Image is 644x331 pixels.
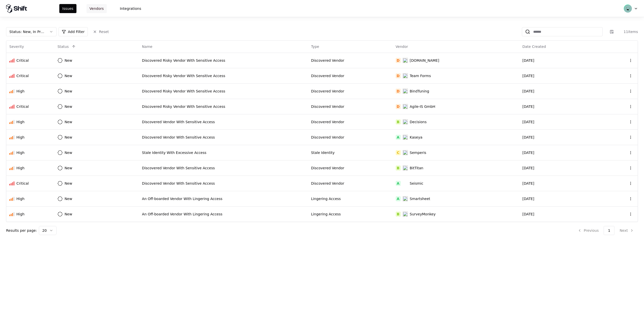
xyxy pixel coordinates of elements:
[16,181,29,186] div: Critical
[403,58,408,63] img: Draw.io
[58,44,69,49] div: Status
[410,150,426,155] div: Semperis
[396,44,408,49] div: Vendor
[58,148,82,157] button: New
[618,29,638,34] div: 11 items
[65,196,72,201] div: New
[65,135,72,140] div: New
[396,212,401,217] div: B
[58,102,82,111] button: New
[87,4,107,13] button: Vendors
[65,89,72,94] div: New
[403,165,408,171] img: BitTitan
[410,181,423,186] div: Seismic
[58,87,82,96] button: New
[59,4,76,13] button: Issues
[396,181,401,186] div: A
[58,133,82,142] button: New
[142,135,305,140] div: Discovered Vendor With Sensitive Access
[311,58,390,63] div: Discovered Vendor
[311,119,390,124] div: Discovered Vendor
[396,135,401,140] div: A
[58,179,82,188] button: New
[16,73,29,78] div: Critical
[403,119,408,124] img: Decisions
[396,196,401,201] div: A
[58,71,82,80] button: New
[58,163,82,173] button: New
[6,228,37,233] p: Results per page:
[311,196,390,201] div: Lingering Access
[522,44,546,49] div: Date Created
[522,119,601,124] div: [DATE]
[311,135,390,140] div: Discovered Vendor
[403,196,408,201] img: Smartsheet
[410,89,429,94] div: BindTuning
[522,196,601,201] div: [DATE]
[522,73,601,78] div: [DATE]
[16,196,24,201] div: High
[410,165,423,171] div: BitTitan
[522,212,601,217] div: [DATE]
[311,44,319,49] div: Type
[16,119,24,124] div: High
[403,181,408,186] img: Seismic
[16,104,29,109] div: Critical
[142,181,305,186] div: Discovered Vendor With Sensitive Access
[396,104,401,109] div: D
[65,165,72,171] div: New
[311,212,390,217] div: Lingering Access
[410,58,439,63] div: [DOMAIN_NAME]
[117,4,144,13] button: Integrations
[142,212,305,217] div: An Off-boarded Vendor With Lingering Access
[522,165,601,171] div: [DATE]
[522,150,601,155] div: [DATE]
[142,196,305,201] div: An Off-boarded Vendor With Lingering Access
[90,27,112,36] button: Reset
[142,89,305,94] div: Discovered Risky Vendor With Sensitive Access
[522,104,601,109] div: [DATE]
[396,58,401,63] div: D
[403,104,408,109] img: Agile-IS GmbH
[16,165,24,171] div: High
[410,119,427,124] div: Decisions
[311,181,390,186] div: Discovered Vendor
[396,119,401,124] div: B
[65,119,72,124] div: New
[311,165,390,171] div: Discovered Vendor
[311,73,390,78] div: Discovered Vendor
[311,150,390,155] div: Stale Identity
[403,89,408,94] img: BindTuning
[16,135,24,140] div: High
[311,89,390,94] div: Discovered Vendor
[65,73,72,78] div: New
[396,165,401,171] div: B
[410,196,430,201] div: Smartsheet
[65,104,72,109] div: New
[65,181,72,186] div: New
[522,58,601,63] div: [DATE]
[58,194,82,203] button: New
[59,27,88,36] button: Add Filter
[65,150,72,155] div: New
[16,150,24,155] div: High
[410,73,431,78] div: Team Forms
[403,212,408,217] img: SurveyMonkey
[396,73,401,78] div: D
[311,104,390,109] div: Discovered Vendor
[604,226,614,235] button: 1
[403,150,408,155] img: Semperis
[396,150,401,155] div: C
[403,73,408,78] img: Team Forms
[9,44,24,49] div: Severity
[522,181,601,186] div: [DATE]
[403,135,408,140] img: Kaseya
[410,135,422,140] div: Kaseya
[410,212,436,217] div: SurveyMonkey
[142,58,305,63] div: Discovered Risky Vendor With Sensitive Access
[142,119,305,124] div: Discovered Vendor With Sensitive Access
[410,104,435,109] div: Agile-IS GmbH
[65,58,72,63] div: New
[9,29,45,34] div: Status : New, In Progress
[574,226,638,235] nav: pagination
